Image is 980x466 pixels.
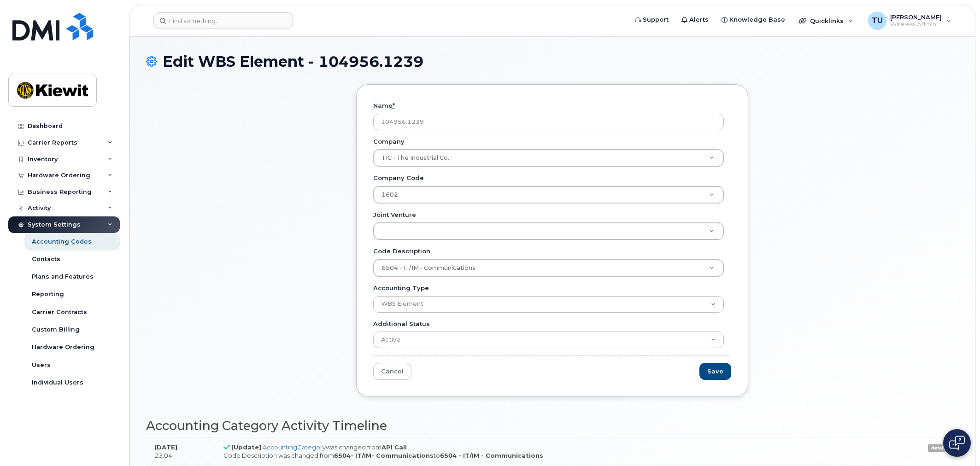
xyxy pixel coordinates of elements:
[928,444,950,452] a: details
[146,419,958,433] h2: Accounting Category Activity Timeline
[374,186,724,203] a: 1602
[263,443,326,451] a: AccountingCategory
[699,363,731,380] input: Save
[373,247,430,256] label: Code Description
[381,443,407,451] strong: API Call
[374,260,724,276] a: 6504 - IT/IM - Communications
[374,150,724,166] a: TIC - The Industrial Co.
[154,443,177,451] strong: [DATE]
[373,284,429,292] label: Accounting Type
[373,137,405,146] label: Company
[393,102,395,109] abbr: required
[223,451,874,460] div: Code Description was changed from to
[373,210,416,219] label: Joint Venture
[154,452,172,459] span: 23:04
[373,174,424,182] label: Company Code
[381,191,398,198] span: 1602
[373,363,411,380] a: Cancel
[334,452,434,459] strong: 6504- IT/IM- Communications
[146,53,958,70] h1: Edit WBS Element - 104956.1239
[381,154,449,161] span: TIC - The Industrial Co.
[373,101,395,110] label: Name
[231,443,261,451] strong: [Update]
[949,436,965,450] img: Open chat
[215,437,882,466] td: was changed from
[381,264,475,271] span: 6504 - IT/IM - Communications
[373,320,430,328] label: Additional Status
[440,452,543,459] strong: 6504 - IT/IM - Communications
